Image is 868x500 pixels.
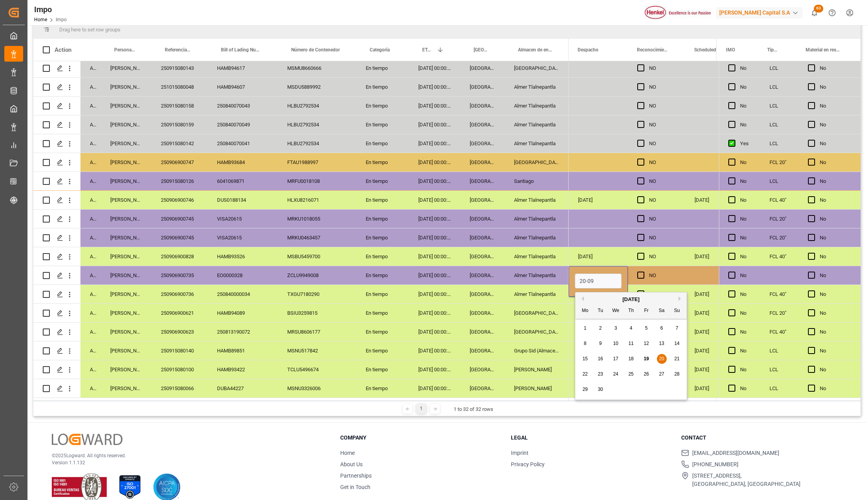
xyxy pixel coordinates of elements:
[719,97,861,115] div: Press SPACE to select this row.
[719,228,861,247] div: Press SPACE to select this row.
[101,266,151,285] div: [PERSON_NAME]
[584,325,587,331] span: 1
[674,356,679,361] span: 21
[409,172,460,190] div: [DATE] 00:00:00
[33,341,569,360] div: Press SPACE to select this row.
[505,379,569,398] div: [PERSON_NAME]
[80,210,101,228] div: Arrived
[151,266,208,285] div: 250906900735
[356,115,409,134] div: En tiempo
[657,323,667,333] div: Choose Saturday, September 6th, 2025
[719,379,861,398] div: Press SPACE to select this row.
[460,304,505,322] div: [GEOGRAPHIC_DATA]
[208,341,278,360] div: HAMB89851
[596,385,605,394] div: Choose Tuesday, September 30th, 2025
[645,325,648,331] span: 5
[356,172,409,190] div: En tiempo
[409,323,460,341] div: [DATE] 00:00:00
[505,172,569,190] div: Santiago
[80,379,101,398] div: Arrived
[611,339,621,349] div: Choose Wednesday, September 10th, 2025
[80,153,101,172] div: Arrived
[613,341,618,346] span: 10
[630,325,633,331] span: 4
[208,379,278,398] div: DUBA44227
[80,360,101,379] div: Arrived
[678,296,683,301] button: Next Month
[80,247,101,266] div: Arrived
[278,172,356,190] div: MRFU0018108
[760,59,799,77] div: LCL
[151,134,208,153] div: 250915080142
[626,339,636,349] div: Choose Thursday, September 11th, 2025
[719,210,861,228] div: Press SPACE to select this row.
[409,191,460,209] div: [DATE] 00:00:00
[33,360,569,379] div: Press SPACE to select this row.
[33,210,569,228] div: Press SPACE to select this row.
[596,339,605,349] div: Choose Tuesday, September 9th, 2025
[505,323,569,341] div: [GEOGRAPHIC_DATA]
[760,191,799,209] div: FCL 40"
[642,323,651,333] div: Choose Friday, September 5th, 2025
[151,210,208,228] div: 250906900745
[823,4,841,22] button: Help Center
[208,172,278,190] div: 6041069871
[33,323,569,341] div: Press SPACE to select this row.
[101,323,151,341] div: [PERSON_NAME]
[151,115,208,134] div: 250915080159
[626,354,636,364] div: Choose Thursday, September 18th, 2025
[278,247,356,266] div: MSBU5459700
[278,304,356,322] div: BSIU3259815
[719,360,861,379] div: Press SPACE to select this row.
[101,153,151,172] div: [PERSON_NAME]
[814,5,823,13] span: 63
[674,371,679,377] span: 28
[460,191,505,209] div: [GEOGRAPHIC_DATA]
[580,385,590,394] div: Choose Monday, September 29th, 2025
[278,134,356,153] div: HLBU2792534
[505,210,569,228] div: Almer Tlalnepantla
[356,266,409,285] div: En tiempo
[208,97,278,115] div: 250840070043
[685,304,748,322] div: [DATE]
[208,304,278,322] div: HAMB94089
[278,323,356,341] div: MRSU8606177
[80,172,101,190] div: Arrived
[101,228,151,247] div: [PERSON_NAME]
[101,360,151,379] div: [PERSON_NAME]
[409,360,460,379] div: [DATE] 00:00:00
[278,266,356,285] div: ZCLU9949008
[278,153,356,172] div: FTAU1988997
[356,341,409,360] div: En tiempo
[460,360,505,379] div: [GEOGRAPHIC_DATA]
[760,78,799,96] div: LCL
[628,371,633,377] span: 25
[569,304,628,322] div: [DATE]
[208,134,278,153] div: 250840070041
[101,379,151,398] div: [PERSON_NAME]
[356,59,409,77] div: En tiempo
[356,247,409,266] div: En tiempo
[80,59,101,77] div: Arrived
[657,339,667,349] div: Choose Saturday, September 13th, 2025
[599,325,602,331] span: 2
[580,354,590,364] div: Choose Monday, September 15th, 2025
[356,323,409,341] div: En tiempo
[356,97,409,115] div: En tiempo
[151,153,208,172] div: 250906900747
[33,266,569,285] div: Press SPACE to select this row.
[101,247,151,266] div: [PERSON_NAME]
[460,247,505,266] div: [GEOGRAPHIC_DATA]
[409,115,460,134] div: [DATE] 00:00:00
[33,172,569,191] div: Press SPACE to select this row.
[505,153,569,172] div: [GEOGRAPHIC_DATA]
[760,323,799,341] div: FCL 40"
[208,115,278,134] div: 250840070049
[644,371,649,377] span: 26
[409,210,460,228] div: [DATE] 00:00:00
[505,341,569,360] div: Grupo Sid (Almacenaje y Distribucion AVIOR)
[208,266,278,285] div: EO0000328
[33,97,569,115] div: Press SPACE to select this row.
[409,78,460,96] div: [DATE] 00:00:00
[151,304,208,322] div: 250906900621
